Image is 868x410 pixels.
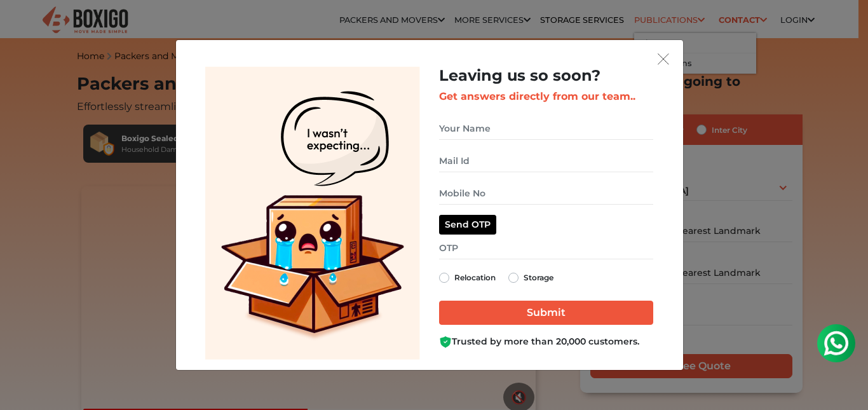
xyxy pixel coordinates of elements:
[439,118,653,140] input: Your Name
[13,13,38,38] img: whatsapp-icon.svg
[439,150,653,172] input: Mail Id
[439,237,653,259] input: OTP
[439,182,653,205] input: Mobile No
[658,53,669,65] img: exit
[439,215,496,235] button: Send OTP
[439,67,653,85] h2: Leaving us so soon?
[439,90,653,102] h3: Get answers directly from our team..
[205,67,420,360] img: Lead Welcome Image
[439,336,452,348] img: Boxigo Customer Shield
[439,301,653,325] input: Submit
[524,270,553,285] label: Storage
[454,270,496,285] label: Relocation
[439,335,653,348] div: Trusted by more than 20,000 customers.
